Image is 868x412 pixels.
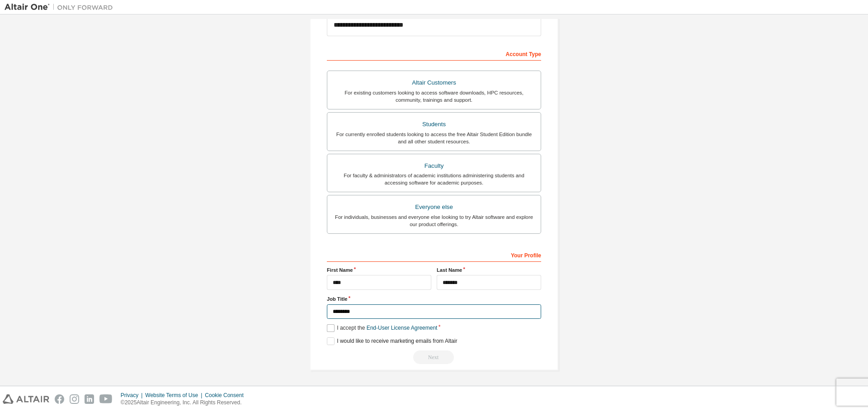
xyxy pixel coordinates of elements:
[367,325,438,331] a: End-User License Agreement
[5,3,118,12] img: Altair One
[3,394,49,404] img: altair_logo.svg
[121,399,249,407] p: © 2025 Altair Engineering, Inc. All Rights Reserved.
[333,201,535,213] div: Everyone else
[333,160,535,172] div: Faculty
[327,295,541,303] label: Job Title
[333,131,535,145] div: For currently enrolled students looking to access the free Altair Student Edition bundle and all ...
[333,172,535,186] div: For faculty & administrators of academic institutions administering students and accessing softwa...
[333,89,535,104] div: For existing customers looking to access software downloads, HPC resources, community, trainings ...
[99,394,113,404] img: youtube.svg
[327,46,541,61] div: Account Type
[70,394,79,404] img: instagram.svg
[327,337,457,345] label: I would like to receive marketing emails from Altair
[333,213,535,228] div: For individuals, businesses and everyone else looking to try Altair software and explore our prod...
[327,266,431,274] label: First Name
[205,392,249,399] div: Cookie Consent
[55,394,64,404] img: facebook.svg
[85,394,94,404] img: linkedin.svg
[327,350,541,364] div: Read and acccept EULA to continue
[327,247,541,262] div: Your Profile
[145,392,205,399] div: Website Terms of Use
[437,266,541,274] label: Last Name
[327,324,437,332] label: I accept the
[121,392,145,399] div: Privacy
[333,76,535,89] div: Altair Customers
[333,118,535,131] div: Students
